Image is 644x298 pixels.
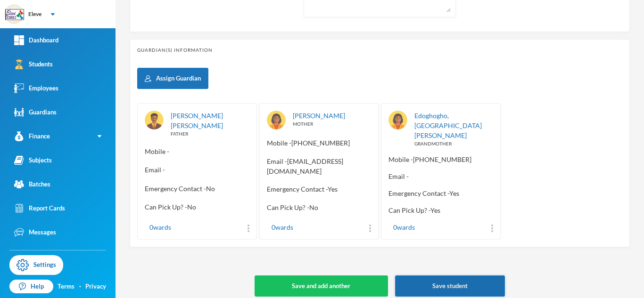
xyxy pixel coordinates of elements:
div: Employees [14,83,58,93]
div: 0 wards [145,222,171,232]
div: Guardian(s) Information [137,47,622,54]
div: MOTHER [293,121,372,128]
a: [PERSON_NAME] [PERSON_NAME] [171,112,223,129]
span: Can Pick Up? - No [145,202,249,214]
a: Terms [58,282,74,291]
span: Email - [388,171,493,181]
span: Can Pick Up? - Yes [388,205,493,215]
div: 0 wards [388,222,415,232]
img: GUARDIAN [388,111,407,129]
img: GUARDIAN [267,111,286,129]
button: Save and add another [255,275,388,297]
img: more_vert [248,225,249,232]
a: Settings [9,255,63,275]
img: add user [145,75,151,82]
div: Subjects [14,155,52,165]
span: Can Pick Up? - No [267,202,372,214]
span: Mobile - [PHONE_NUMBER] [267,138,372,149]
a: [PERSON_NAME] [293,112,345,120]
a: Help [9,280,53,294]
div: Finance [14,131,50,141]
div: Dashboard [14,35,58,45]
div: Eleve [28,10,41,18]
div: Guardians [14,107,57,117]
div: Messages [14,227,56,237]
span: Emergency Contact - Yes [267,184,372,195]
span: Email - [EMAIL_ADDRESS][DOMAIN_NAME] [267,156,372,177]
div: Batches [14,179,50,189]
img: GUARDIAN [145,111,164,129]
span: Emergency Contact - No [145,184,249,195]
span: Emergency Contact - Yes [388,188,493,198]
div: Report Cards [14,203,65,213]
span: Email - [145,165,249,177]
img: more_vert [369,225,371,232]
button: Assign Guardian [137,68,208,89]
div: Students [14,59,53,69]
div: 0 wards [267,222,293,232]
img: logo [5,5,24,24]
div: FATHER [171,130,249,137]
div: GRANDMOTHER [414,140,493,147]
a: Privacy [85,282,106,291]
a: Edoghogho, [GEOGRAPHIC_DATA][PERSON_NAME] [414,112,482,139]
img: more_vert [491,225,493,232]
span: Mobile - [PHONE_NUMBER] [388,154,493,164]
button: Save student [395,275,505,297]
span: Mobile - [145,146,249,158]
div: · [79,282,81,291]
